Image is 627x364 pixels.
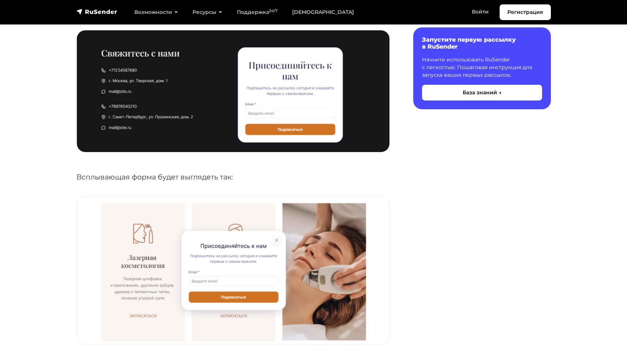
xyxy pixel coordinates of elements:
[77,30,389,152] img: Встроенная форма подписки на сайте
[413,27,551,109] a: Запустите первую рассылку в RuSender Начните использовать RuSender с легкостью. Пошаговая инструк...
[229,5,285,20] a: Поддержка24/7
[269,8,277,13] sup: 24/7
[500,4,551,20] a: Регистрация
[127,5,185,20] a: Возможности
[76,8,117,15] img: RuSender
[422,36,542,50] h6: Запустите первую рассылку в RuSender
[77,196,389,345] img: Всплывающая форма подписки на сайте
[285,5,361,20] a: [DEMOGRAPHIC_DATA]
[185,5,229,20] a: Ресурсы
[76,171,390,183] p: Всплывающая форма будет выглядеть так:
[464,4,496,19] a: Войти
[422,56,542,79] p: Начните использовать RuSender с легкостью. Пошаговая инструкция для запуска ваших первых рассылок.
[422,85,542,101] button: База знаний →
